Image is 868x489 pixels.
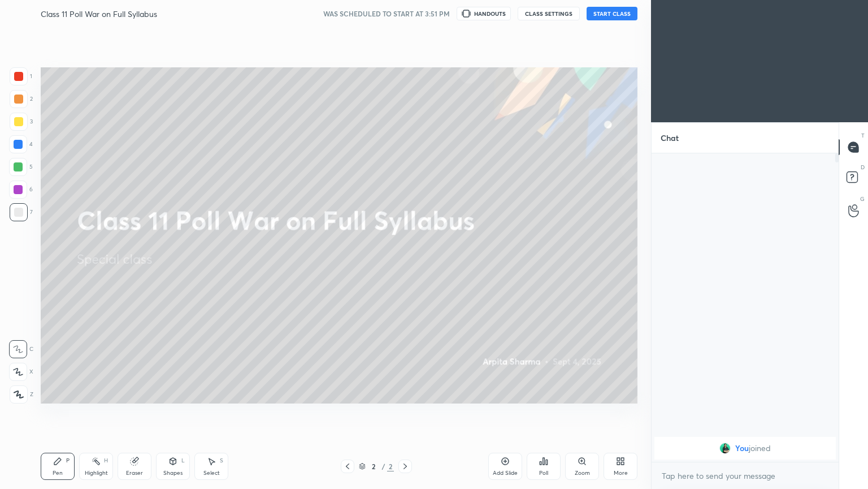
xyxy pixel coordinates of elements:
[10,113,33,131] div: 3
[10,385,33,404] div: Z
[10,90,33,108] div: 2
[104,458,108,464] div: H
[614,470,628,476] div: More
[85,470,108,476] div: Highlight
[220,458,223,464] div: S
[749,444,771,453] span: joined
[9,363,33,381] div: X
[518,7,580,20] button: CLASS SETTINGS
[575,470,590,476] div: Zoom
[10,203,33,221] div: 7
[53,470,63,476] div: Pen
[181,458,185,464] div: L
[457,7,511,20] button: HANDOUTS
[860,195,865,203] p: G
[163,470,183,476] div: Shapes
[861,163,865,171] p: D
[652,123,688,153] p: Chat
[126,470,143,476] div: Eraser
[719,443,731,454] img: 7b2265ad5ca347229539244e8c80ba08.jpg
[9,340,33,358] div: C
[735,444,749,453] span: You
[539,470,548,476] div: Poll
[203,470,220,476] div: Select
[9,135,33,153] div: 4
[9,158,33,176] div: 5
[381,463,385,470] div: /
[66,458,70,464] div: P
[493,470,518,476] div: Add Slide
[9,181,33,199] div: 6
[387,461,394,471] div: 2
[368,463,379,470] div: 2
[587,7,637,20] button: START CLASS
[861,131,865,140] p: T
[41,8,157,19] h4: Class 11 Poll War on Full Syllabus
[10,67,32,85] div: 1
[323,8,450,19] h5: WAS SCHEDULED TO START AT 3:51 PM
[652,435,839,462] div: grid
